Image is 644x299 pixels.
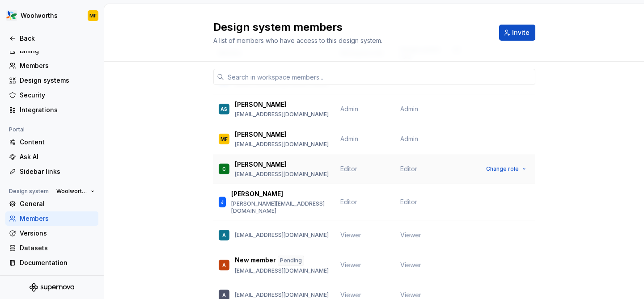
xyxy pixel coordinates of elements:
[486,165,519,173] span: Change role
[512,28,530,37] span: Invite
[5,226,98,240] a: Versions
[222,164,226,173] div: C
[340,291,361,299] span: Viewer
[235,171,329,178] p: [EMAIL_ADDRESS][DOMAIN_NAME]
[5,186,52,197] div: Design system
[20,46,95,55] div: Billing
[235,160,287,169] p: [PERSON_NAME]
[5,103,98,117] a: Integrations
[213,20,488,34] h2: Design system members
[5,241,98,255] a: Datasets
[235,111,329,118] p: [EMAIL_ADDRESS][DOMAIN_NAME]
[20,152,95,161] div: Ask AI
[20,34,95,43] div: Back
[20,105,95,114] div: Integrations
[235,267,329,274] p: [EMAIL_ADDRESS][DOMAIN_NAME]
[20,167,95,176] div: Sidebar links
[20,76,95,85] div: Design systems
[56,188,87,195] span: Woolworths
[278,256,304,265] div: Pending
[20,61,95,70] div: Members
[20,229,95,238] div: Versions
[220,135,228,143] div: MF
[400,231,421,240] span: Viewer
[5,150,98,164] a: Ask AI
[20,91,95,100] div: Security
[400,198,417,206] span: Editor
[6,10,17,21] img: 551ca721-6c59-42a7-accd-e26345b0b9d6.png
[5,135,98,149] a: Content
[482,163,530,175] button: Change role
[5,164,98,179] a: Sidebar links
[20,214,95,223] div: Members
[400,164,417,173] span: Editor
[5,59,98,73] a: Members
[5,197,98,211] a: General
[340,198,357,206] span: Editor
[400,261,421,270] span: Viewer
[5,73,98,88] a: Design systems
[213,37,382,44] span: A list of members who have access to this design system.
[340,135,358,143] span: Admin
[400,105,418,114] span: Admin
[340,261,361,269] span: Viewer
[89,12,97,19] div: MF
[20,258,95,267] div: Documentation
[499,25,535,41] button: Invite
[5,44,98,58] a: Billing
[235,232,329,239] p: [EMAIL_ADDRESS][DOMAIN_NAME]
[235,256,276,265] p: New member
[222,261,226,270] div: A
[235,141,329,148] p: [EMAIL_ADDRESS][DOMAIN_NAME]
[340,165,357,173] span: Editor
[235,130,287,139] p: [PERSON_NAME]
[20,199,95,208] div: General
[221,198,224,206] div: J
[222,231,226,240] div: A
[220,105,227,114] div: AS
[5,88,98,102] a: Security
[30,283,74,292] svg: Supernova Logo
[235,100,287,109] p: [PERSON_NAME]
[400,135,418,143] span: Admin
[2,6,102,25] button: WoolworthsMF
[231,200,329,215] p: [PERSON_NAME][EMAIL_ADDRESS][DOMAIN_NAME]
[340,105,358,113] span: Admin
[21,11,58,20] div: Woolworths
[235,291,329,299] p: [EMAIL_ADDRESS][DOMAIN_NAME]
[231,190,283,198] p: [PERSON_NAME]
[5,256,98,270] a: Documentation
[5,211,98,226] a: Members
[340,231,361,239] span: Viewer
[20,138,95,147] div: Content
[5,31,98,46] a: Back
[224,69,535,85] input: Search in workspace members...
[20,244,95,253] div: Datasets
[5,124,28,135] div: Portal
